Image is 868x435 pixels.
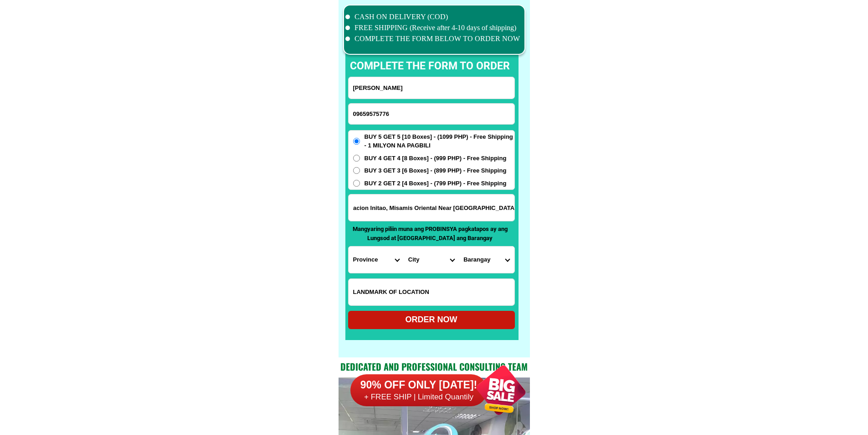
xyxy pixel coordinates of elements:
[459,246,514,273] select: Select commune
[365,166,507,175] span: BUY 3 GET 3 [6 Boxes] - (899 PHP) - Free Shipping
[345,33,520,44] li: COMPLETE THE FORM BELOW TO ORDER NOW
[349,279,514,305] input: Input LANDMARKOFLOCATION
[404,246,459,273] select: Select district
[349,104,514,124] input: Input phone_number
[353,138,360,145] input: BUY 5 GET 5 [10 Boxes] - (1099 PHP) - Free Shipping - 1 MILYON NA PAGBILI
[353,155,360,162] input: BUY 4 GET 4 [8 Boxes] - (999 PHP) - Free Shipping
[349,246,404,273] select: Select province
[348,314,515,326] div: ORDER NOW
[348,225,512,242] p: Mangyaring piliin muna ang PROBINSYA pagkatapos ay ang Lungsod at [GEOGRAPHIC_DATA] ang Barangay
[350,392,487,402] h6: + FREE SHIP | Limited Quantily
[365,154,507,163] span: BUY 4 GET 4 [8 Boxes] - (999 PHP) - Free Shipping
[365,132,514,150] span: BUY 5 GET 5 [10 Boxes] - (1099 PHP) - Free Shipping - 1 MILYON NA PAGBILI
[339,360,530,373] h2: Dedicated and professional consulting team
[345,22,520,33] li: FREE SHIPPING (Receive after 4-10 days of shipping)
[353,180,360,187] input: BUY 2 GET 2 [4 Boxes] - (799 PHP) - Free Shipping
[341,58,519,74] p: complete the form to order
[365,179,507,188] span: BUY 2 GET 2 [4 Boxes] - (799 PHP) - Free Shipping
[349,194,514,221] input: Input address
[353,167,360,174] input: BUY 3 GET 3 [6 Boxes] - (899 PHP) - Free Shipping
[350,378,487,392] h6: 90% OFF ONLY [DATE]!
[349,77,514,99] input: Input full_name
[345,11,520,22] li: CASH ON DELIVERY (COD)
